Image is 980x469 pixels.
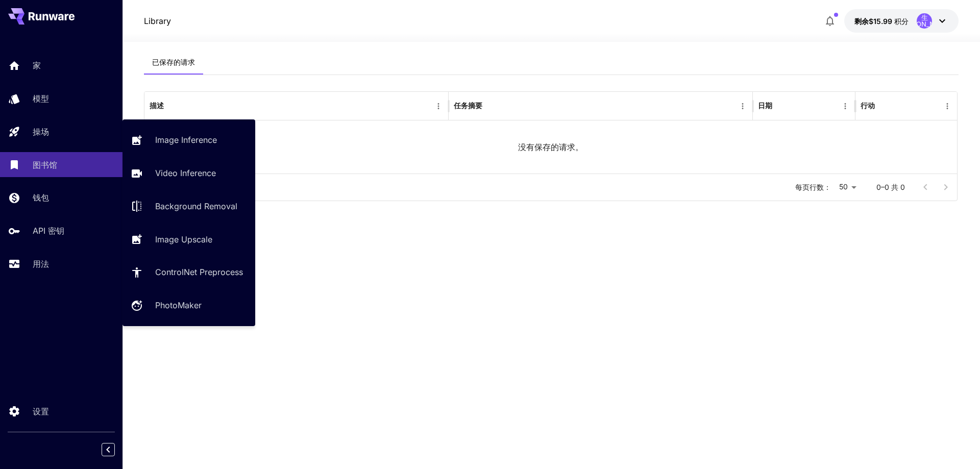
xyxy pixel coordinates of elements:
font: 家 [33,60,41,70]
p: Image Upscale [155,233,212,245]
div: 折叠侧边栏 [109,440,122,459]
a: Background Removal [122,194,255,219]
button: 种类 [165,99,179,113]
p: PhotoMaker [155,299,202,311]
font: API 密钥 [33,226,64,236]
button: 菜单 [736,99,750,113]
p: Library [144,15,171,27]
a: Image Upscale [122,227,255,252]
a: PhotoMaker [122,293,255,318]
font: 模型 [33,93,49,104]
font: 没有保存的请求。 [518,142,583,152]
div: 15.99294美元 [854,16,909,27]
font: 图书馆 [33,160,57,170]
font: 任务摘要 [454,101,482,110]
button: 种类 [483,99,498,113]
a: Video Inference [122,161,255,186]
button: 15.99294美元 [844,9,959,33]
font: 描述 [150,101,164,110]
iframe: 聊天小部件 [751,59,980,469]
a: Image Inference [122,128,255,153]
font: 已保存的请求 [152,58,195,66]
button: 菜单 [431,99,446,113]
font: 钱包 [33,192,49,203]
div: 聊天小组件 [751,59,980,469]
p: Background Removal [155,200,237,212]
font: 生[PERSON_NAME] [897,13,952,28]
font: 积分 [894,17,909,26]
p: Image Inference [155,134,217,146]
p: ControlNet Preprocess [155,266,243,278]
font: 操场 [33,127,49,137]
button: 折叠侧边栏 [102,443,115,456]
a: ControlNet Preprocess [122,260,255,285]
font: 剩余$15.99 [854,17,892,26]
nav: 面包屑 [144,15,171,27]
p: Video Inference [155,167,216,179]
font: 用法 [33,259,49,269]
font: 设置 [33,406,49,416]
